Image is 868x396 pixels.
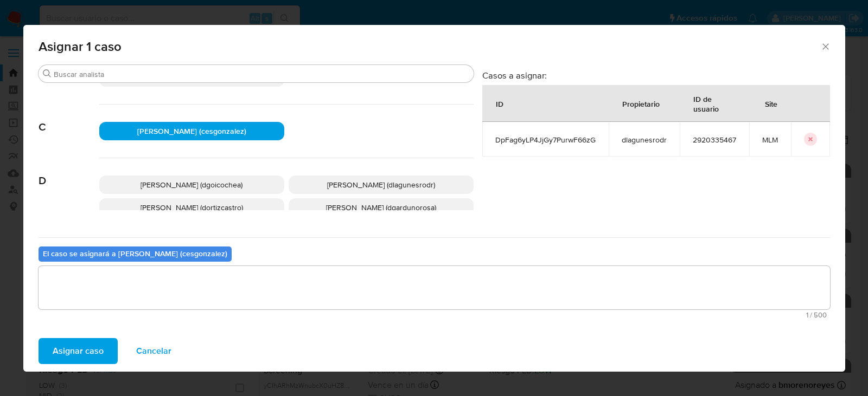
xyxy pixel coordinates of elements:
h3: Casos a asignar: [482,70,830,81]
div: [PERSON_NAME] (cesgonzalez) [99,122,284,140]
button: Asignar caso [39,338,118,364]
span: Máximo 500 caracteres [42,311,827,319]
input: Buscar analista [54,69,469,79]
div: ID [483,90,516,116]
span: Asignar caso [53,339,104,363]
b: El caso se asignará a [PERSON_NAME] (cesgonzalez) [43,248,227,259]
button: icon-button [804,133,817,146]
button: Buscar [43,69,52,78]
div: [PERSON_NAME] (dortizcastro) [99,198,284,217]
button: Cerrar ventana [820,41,830,51]
div: assign-modal [23,25,845,372]
span: C [39,105,99,134]
span: 2920335467 [693,135,736,145]
span: [PERSON_NAME] (dortizcastro) [141,202,243,213]
div: [PERSON_NAME] (dgardunorosa) [289,198,474,217]
span: Cancelar [136,339,171,363]
span: D [39,158,99,187]
div: [PERSON_NAME] (dlagunesrodr) [289,176,474,194]
span: [PERSON_NAME] (dgoicochea) [141,179,242,190]
span: [PERSON_NAME] (cesgonzalez) [137,126,246,137]
span: Asignar 1 caso [39,40,821,53]
span: DpFag6yLP4JjGy7PurwF66zG [495,135,596,145]
div: Propietario [609,90,673,116]
div: [PERSON_NAME] (dgoicochea) [99,176,284,194]
span: MLM [762,135,778,145]
span: dlagunesrodr [622,135,667,145]
button: Cancelar [122,338,186,364]
div: ID de usuario [680,86,749,121]
span: [PERSON_NAME] (dgardunorosa) [326,202,436,213]
span: [PERSON_NAME] (dlagunesrodr) [327,179,435,190]
div: Site [752,90,790,116]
